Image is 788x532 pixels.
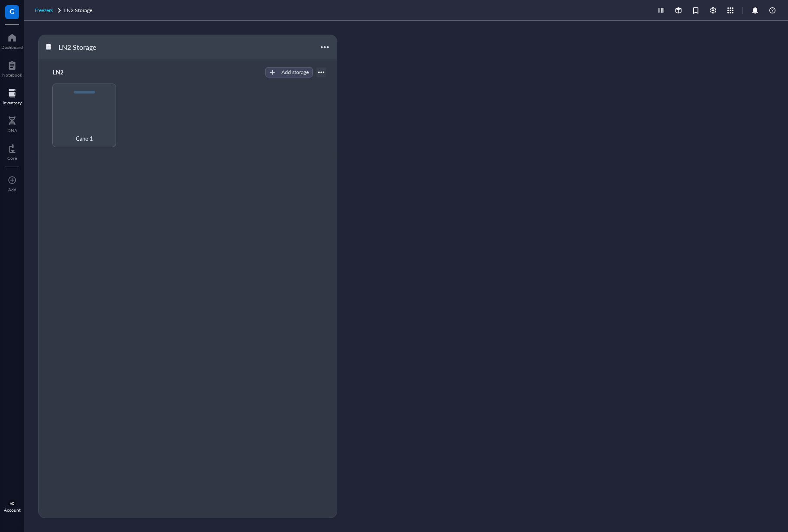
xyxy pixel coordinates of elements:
div: LN2 Storage [55,40,107,55]
a: Core [7,142,17,161]
div: Account [4,507,21,513]
span: AD [10,502,15,506]
a: Dashboard [1,31,23,50]
div: Notebook [2,72,22,77]
div: LN2 [49,66,101,78]
a: Inventory [3,86,22,105]
div: Add storage [281,68,309,76]
span: G [10,6,15,16]
a: DNA [7,114,17,133]
button: Add storage [265,67,313,77]
div: Inventory [3,100,22,105]
div: DNA [7,128,17,133]
a: LN2 Storage [64,6,94,15]
a: Notebook [2,58,22,77]
a: Freezers [35,6,62,15]
div: Add [8,187,16,192]
span: Freezers [35,6,53,14]
span: Cane 1 [76,134,93,143]
div: Core [7,155,17,161]
div: Dashboard [1,45,23,50]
